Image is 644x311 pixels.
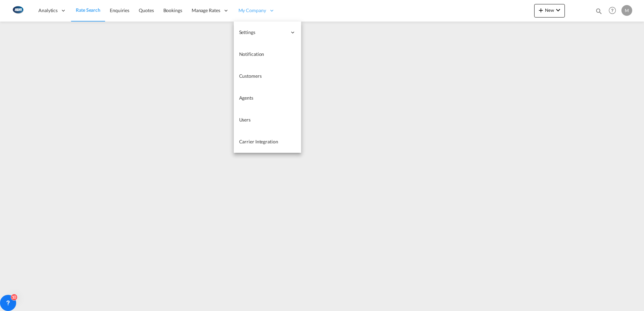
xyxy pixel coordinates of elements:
div: M [621,5,632,16]
a: Carrier Integration [234,131,301,153]
span: Manage Rates [192,7,220,14]
div: icon-magnify [595,7,603,18]
span: Customers [239,73,262,79]
span: Carrier Integration [239,139,278,144]
md-icon: icon-plus 400-fg [537,6,545,14]
a: Agents [234,87,301,109]
span: Agents [239,95,253,101]
md-icon: icon-chevron-down [554,6,562,14]
a: Notification [234,43,301,65]
a: Users [234,109,301,131]
div: Settings [234,22,301,43]
span: Quotes [139,7,154,13]
span: Bookings [163,7,182,13]
span: New [537,7,562,13]
span: Notification [239,51,264,57]
img: 1aa151c0c08011ec8d6f413816f9a227.png [10,3,25,18]
span: Help [607,5,618,16]
span: Analytics [38,7,58,14]
a: Customers [234,65,301,87]
span: Enquiries [110,7,129,13]
span: My Company [238,7,266,14]
span: Settings [239,29,287,36]
span: Users [239,117,251,123]
md-icon: icon-magnify [595,7,603,15]
button: icon-plus 400-fgNewicon-chevron-down [534,4,565,18]
span: Rate Search [76,7,100,13]
div: Help [607,5,621,17]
